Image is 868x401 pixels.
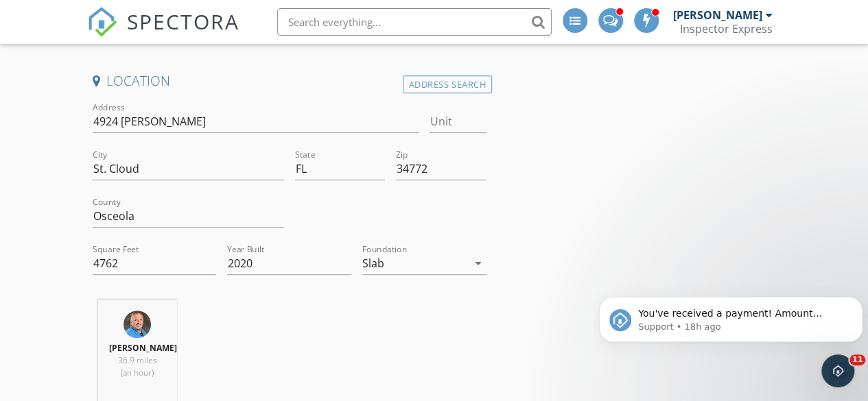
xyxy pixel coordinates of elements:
span: You've received a payment! Amount $400.00 Fee $11.30 Net $388.70 Transaction # pi_3SCPZKK7snlDGpR... [45,40,246,187]
a: SPECTORA [87,19,239,47]
iframe: Intercom live chat [821,354,854,387]
span: (an hour) [121,367,154,378]
span: 11 [849,354,865,365]
span: 36.9 miles [118,354,157,366]
i: arrow_drop_down [470,255,486,271]
p: Message from Support, sent 18h ago [45,53,252,65]
div: Slab [362,257,384,269]
div: Address Search [403,75,492,94]
span: SPECTORA [127,7,239,36]
input: Search everything... [277,8,552,36]
img: The Best Home Inspection Software - Spectora [87,7,117,37]
strong: [PERSON_NAME] [109,342,177,354]
div: Inspector Express [680,22,773,36]
div: [PERSON_NAME] [673,8,762,22]
iframe: Intercom notifications message [594,268,868,364]
img: 117148796207760668734.jpg [124,311,151,338]
h4: Location [93,72,486,90]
